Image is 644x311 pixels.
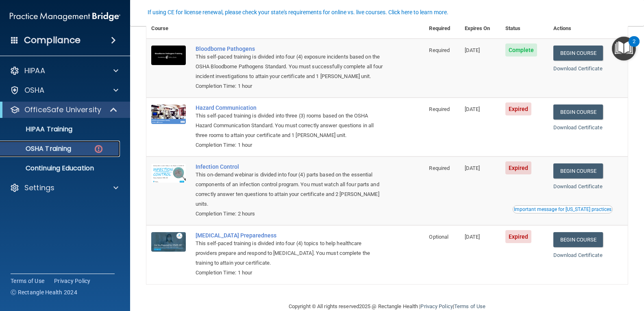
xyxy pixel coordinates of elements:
span: [DATE] [465,47,480,53]
div: This on-demand webinar is divided into four (4) parts based on the essential components of an inf... [196,170,383,209]
a: Hazard Communication [196,104,383,111]
a: Begin Course [553,163,603,178]
div: Important message for [US_STATE] practices [514,207,611,212]
div: Completion Time: 2 hours [196,209,383,219]
span: Optional [429,234,448,240]
a: Begin Course [553,232,603,247]
h4: Compliance [24,35,80,46]
div: Completion Time: 1 hour [196,81,383,91]
th: Expires On [460,19,500,39]
a: OSHA [10,85,118,95]
span: Required [429,47,450,53]
span: [DATE] [465,106,480,112]
a: Terms of Use [454,303,485,309]
a: Download Certificate [553,124,603,130]
a: Privacy Policy [54,277,91,285]
img: danger-circle.6113f641.png [94,144,104,154]
span: [DATE] [465,234,480,240]
span: [DATE] [465,165,480,171]
a: Begin Course [553,46,603,61]
a: Infection Control [196,163,383,170]
a: Download Certificate [553,183,603,189]
div: This self-paced training is divided into three (3) rooms based on the OSHA Hazard Communication S... [196,111,383,140]
span: Required [429,106,450,112]
div: This self-paced training is divided into four (4) exposure incidents based on the OSHA Bloodborne... [196,52,383,81]
div: This self-paced training is divided into four (4) topics to help healthcare providers prepare and... [196,239,383,268]
button: If using CE for license renewal, please check your state's requirements for online vs. live cours... [146,8,450,16]
a: Privacy Policy [420,303,453,309]
a: Bloodborne Pathogens [196,46,383,52]
p: OSHA [24,85,45,95]
span: Expired [505,102,532,115]
span: Expired [505,230,532,243]
a: HIPAA [10,66,118,76]
p: Continuing Education [5,164,116,172]
a: Begin Course [553,104,603,120]
a: Terms of Use [11,277,44,285]
img: PMB logo [10,9,120,25]
p: HIPAA Training [5,125,72,133]
div: 2 [633,41,635,52]
p: Settings [24,183,54,193]
a: OfficeSafe University [10,105,118,115]
th: Required [424,19,459,39]
th: Course [146,19,191,39]
span: Complete [505,43,537,57]
div: Completion Time: 1 hour [196,268,383,278]
a: Settings [10,183,118,193]
span: Required [429,165,450,171]
span: Expired [505,161,532,174]
div: If using CE for license renewal, please check your state's requirements for online vs. live cours... [148,9,448,15]
p: OSHA Training [5,145,71,153]
th: Actions [548,19,628,39]
p: HIPAA [24,66,45,76]
a: [MEDICAL_DATA] Preparedness [196,232,383,239]
p: OfficeSafe University [24,105,101,115]
button: Open Resource Center, 2 new notifications [612,37,636,61]
th: Status [500,19,548,39]
a: Download Certificate [553,65,603,72]
span: Ⓒ Rectangle Health 2024 [11,288,77,296]
a: Download Certificate [553,252,603,258]
button: Read this if you are a dental practitioner in the state of CA [513,205,613,213]
div: Completion Time: 1 hour [196,140,383,150]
